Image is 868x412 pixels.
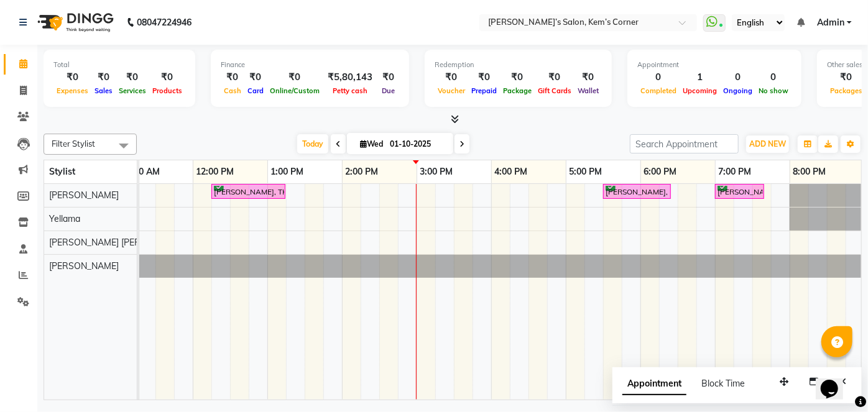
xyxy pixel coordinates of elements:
div: Total [53,60,185,70]
input: 2025-10-01 [386,135,448,153]
div: 0 [720,70,755,85]
div: [PERSON_NAME], TK01, 07:00 PM-07:40 PM, Haircut - [DEMOGRAPHIC_DATA] Hair Cut ([PERSON_NAME]) [716,186,763,198]
span: Filter Stylist [52,139,95,149]
a: 4:00 PM [492,163,531,181]
div: ₹0 [468,70,500,85]
a: 5:00 PM [566,163,606,181]
b: 08047224946 [137,5,192,40]
span: Yellama [49,213,80,224]
span: Stylist [49,166,75,177]
span: Voucher [435,86,468,95]
span: Wallet [575,86,602,95]
a: 7:00 PM [716,163,755,181]
a: 1:00 PM [268,163,307,181]
div: ₹0 [377,70,399,85]
div: Appointment [637,60,792,70]
span: Card [244,86,267,95]
span: Block Time [701,378,745,389]
span: Admin [817,16,844,29]
span: Petty cash [330,86,371,95]
div: ₹0 [116,70,149,85]
span: Products [149,86,185,95]
a: 8:00 PM [790,163,829,181]
iframe: chat widget [816,362,856,400]
a: 12:00 PM [193,163,238,181]
div: ₹0 [827,70,866,85]
div: 0 [637,70,680,85]
span: Cash [221,86,244,95]
span: Upcoming [680,86,720,95]
div: ₹0 [435,70,468,85]
span: Packages [827,86,866,95]
div: [PERSON_NAME], TK03, 05:30 PM-06:25 PM, Haircut - [DEMOGRAPHIC_DATA] Hair Cut ([PERSON_NAME]) [604,186,670,198]
img: logo [32,5,117,40]
input: Search Appointment [630,134,739,153]
span: Wed [357,139,386,149]
div: ₹5,80,143 [323,70,377,85]
a: 2:00 PM [343,163,382,181]
div: ₹0 [244,70,267,85]
a: 11:00 AM [119,163,164,181]
a: 6:00 PM [641,163,680,181]
div: ₹0 [221,70,244,85]
span: [PERSON_NAME] [49,190,119,201]
span: Sales [91,86,116,95]
span: Appointment [622,373,686,395]
a: 3:00 PM [417,163,456,181]
span: Package [500,86,535,95]
div: [PERSON_NAME], TK02, 12:15 PM-01:15 PM, Hairwash with blowdry - Above Shoulder [213,186,284,198]
span: ADD NEW [749,139,786,149]
div: ₹0 [500,70,535,85]
div: Finance [221,60,399,70]
button: ADD NEW [746,135,789,153]
span: Gift Cards [535,86,575,95]
span: Today [297,134,328,153]
span: Prepaid [468,86,500,95]
span: [PERSON_NAME] [49,260,119,272]
span: Due [379,86,398,95]
div: ₹0 [267,70,323,85]
span: Ongoing [720,86,755,95]
div: ₹0 [149,70,185,85]
span: [PERSON_NAME] [PERSON_NAME] [49,237,191,248]
span: Expenses [53,86,91,95]
span: Completed [637,86,680,95]
div: 0 [755,70,792,85]
span: Services [116,86,149,95]
span: Online/Custom [267,86,323,95]
div: Redemption [435,60,602,70]
span: No show [755,86,792,95]
div: ₹0 [91,70,116,85]
div: ₹0 [53,70,91,85]
div: 1 [680,70,720,85]
div: ₹0 [575,70,602,85]
div: ₹0 [535,70,575,85]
